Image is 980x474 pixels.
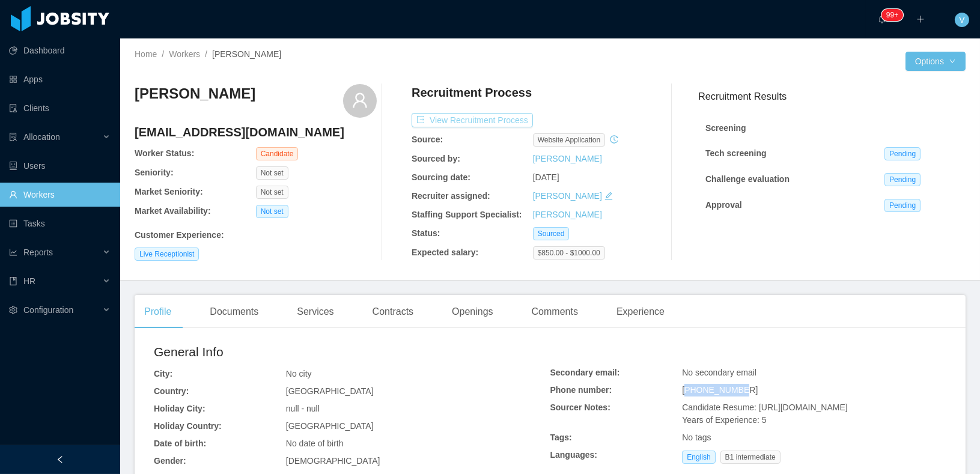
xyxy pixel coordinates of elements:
[135,230,224,240] b: Customer Experience :
[23,132,60,142] span: Allocation
[23,248,53,257] span: Reports
[533,210,602,219] a: [PERSON_NAME]
[884,199,921,212] span: Pending
[916,15,925,23] i: icon: plus
[23,305,73,315] span: Configuration
[287,295,343,329] div: Services
[162,49,164,59] span: /
[135,148,194,158] b: Worker Status:
[412,172,470,182] b: Sourcing date:
[169,49,200,59] a: Workers
[610,135,618,144] i: icon: history
[682,403,847,425] span: Candidate Resume: [URL][DOMAIN_NAME] Years of Experience: 5
[205,49,207,59] span: /
[286,386,374,396] span: [GEOGRAPHIC_DATA]
[682,451,715,464] span: English
[533,133,606,147] span: website application
[959,13,964,27] span: V
[256,205,288,218] span: Not set
[550,433,572,442] b: Tags:
[682,368,756,377] span: No secondary email
[135,124,377,141] h4: [EMAIL_ADDRESS][DOMAIN_NAME]
[9,183,111,207] a: icon: userWorkers
[154,369,172,378] b: City:
[256,166,288,180] span: Not set
[135,168,174,177] b: Seniority:
[9,38,111,62] a: icon: pie-chartDashboard
[550,368,620,377] b: Secondary email:
[9,154,111,178] a: icon: robotUsers
[135,187,203,196] b: Market Seniority:
[154,386,189,396] b: Country:
[533,227,570,240] span: Sourced
[9,277,17,285] i: icon: book
[522,295,588,329] div: Comments
[135,84,255,103] h3: [PERSON_NAME]
[154,456,186,466] b: Gender:
[550,450,598,460] b: Languages:
[412,191,490,201] b: Recruiter assigned:
[533,172,559,182] span: [DATE]
[442,295,503,329] div: Openings
[607,295,674,329] div: Experience
[256,186,288,199] span: Not set
[533,191,602,201] a: [PERSON_NAME]
[9,96,111,120] a: icon: auditClients
[878,15,886,23] i: icon: bell
[533,154,602,163] a: [PERSON_NAME]
[550,385,612,395] b: Phone number:
[135,295,181,329] div: Profile
[705,148,767,158] strong: Tech screening
[682,431,946,444] div: No tags
[286,456,380,466] span: [DEMOGRAPHIC_DATA]
[23,276,35,286] span: HR
[256,147,299,160] span: Candidate
[412,248,478,257] b: Expected salary:
[412,113,533,127] button: icon: exportView Recruitment Process
[154,439,206,448] b: Date of birth:
[154,342,550,362] h2: General Info
[705,174,790,184] strong: Challenge evaluation
[698,89,966,104] h3: Recruitment Results
[604,192,613,200] i: icon: edit
[9,67,111,91] a: icon: appstoreApps
[9,133,17,141] i: icon: solution
[352,92,368,109] i: icon: user
[412,210,522,219] b: Staffing Support Specialist:
[286,421,374,431] span: [GEOGRAPHIC_DATA]
[705,123,746,133] strong: Screening
[212,49,281,59] span: [PERSON_NAME]
[550,403,610,412] b: Sourcer Notes:
[9,248,17,257] i: icon: line-chart
[412,228,440,238] b: Status:
[720,451,781,464] span: B1 intermediate
[286,369,312,378] span: No city
[884,173,921,186] span: Pending
[200,295,268,329] div: Documents
[682,385,758,395] span: [PHONE_NUMBER]
[884,147,921,160] span: Pending
[154,421,222,431] b: Holiday Country:
[412,115,533,125] a: icon: exportView Recruitment Process
[533,246,605,260] span: $850.00 - $1000.00
[135,49,157,59] a: Home
[881,9,903,21] sup: 220
[9,211,111,235] a: icon: profileTasks
[905,52,966,71] button: Optionsicon: down
[135,248,199,261] span: Live Receptionist
[412,84,532,101] h4: Recruitment Process
[154,404,205,413] b: Holiday City:
[9,306,17,314] i: icon: setting
[286,439,344,448] span: No date of birth
[135,206,211,216] b: Market Availability:
[363,295,423,329] div: Contracts
[286,404,320,413] span: null - null
[705,200,742,210] strong: Approval
[412,135,443,144] b: Source:
[412,154,460,163] b: Sourced by:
